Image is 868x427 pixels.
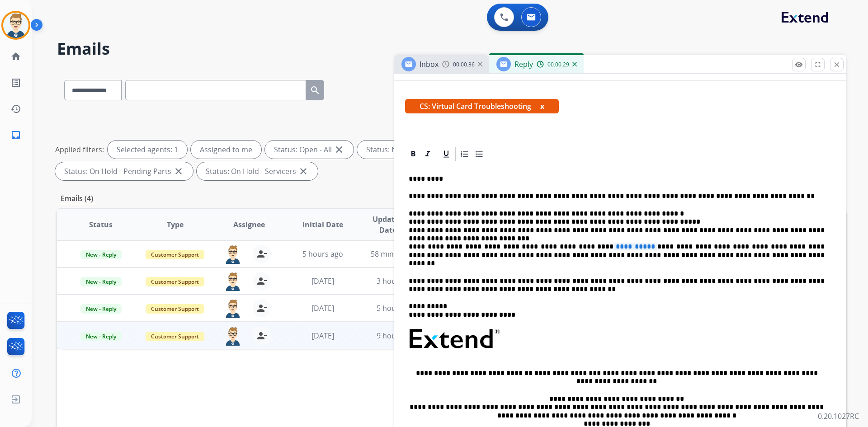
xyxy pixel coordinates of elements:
span: Initial Date [302,219,343,230]
div: Status: Open - All [265,141,354,159]
span: New - Reply [80,304,122,314]
span: Customer Support [146,332,204,341]
mat-icon: history [10,103,21,114]
span: 58 minutes ago [371,249,423,259]
button: x [540,101,544,112]
img: agent-avatar [224,272,242,291]
mat-icon: home [10,51,21,62]
mat-icon: close [173,166,184,177]
span: Customer Support [146,304,204,314]
div: Status: On Hold - Servicers [197,162,318,180]
div: Bold [406,147,420,161]
span: 5 hours ago [377,303,417,313]
span: CS: Virtual Card Troubleshooting [405,99,559,113]
span: 00:00:36 [453,61,475,68]
span: Customer Support [146,277,204,286]
p: Applied filters: [55,144,104,155]
mat-icon: close [298,166,309,177]
mat-icon: close [833,61,841,69]
div: Selected agents: 1 [108,141,187,159]
h2: Emails [57,40,846,58]
mat-icon: list_alt [10,77,21,88]
span: Reply [514,59,533,69]
span: Type [167,219,184,230]
div: Status: New - Initial [357,141,453,159]
div: Ordered List [458,147,472,161]
span: Customer Support [146,250,204,259]
mat-icon: person_remove [256,303,267,314]
span: Assignee [233,219,265,230]
div: Status: On Hold - Pending Parts [55,162,193,180]
p: 0.20.1027RC [818,411,859,422]
span: Updated Date [368,214,409,235]
mat-icon: close [334,144,344,155]
span: New - Reply [80,250,122,259]
p: Emails (4) [57,193,97,204]
span: New - Reply [80,332,122,341]
div: Bullet List [472,147,486,161]
span: 9 hours ago [377,331,417,341]
mat-icon: person_remove [256,330,267,341]
div: Assigned to me [191,141,261,159]
mat-icon: inbox [10,130,21,141]
span: 5 hours ago [302,249,343,259]
img: agent-avatar [224,299,242,318]
mat-icon: search [310,85,321,96]
mat-icon: remove_red_eye [795,61,803,69]
mat-icon: person_remove [256,276,267,286]
span: Inbox [420,59,439,69]
span: Status [89,219,113,230]
span: [DATE] [311,331,334,341]
div: Underline [439,147,453,161]
img: agent-avatar [224,245,242,264]
img: avatar [3,13,28,38]
span: New - Reply [80,277,122,286]
img: agent-avatar [224,327,242,346]
span: [DATE] [311,276,334,286]
span: 00:00:29 [547,61,569,68]
mat-icon: person_remove [256,249,267,259]
mat-icon: fullscreen [814,61,822,69]
div: Italic [421,147,434,161]
span: [DATE] [311,303,334,313]
span: 3 hours ago [377,276,417,286]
